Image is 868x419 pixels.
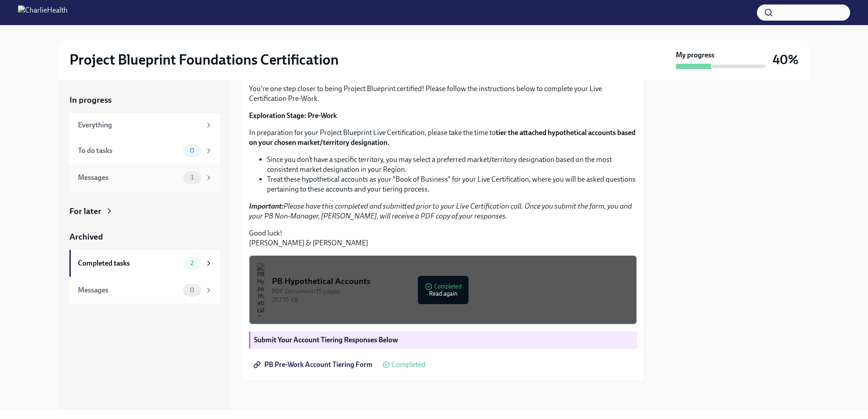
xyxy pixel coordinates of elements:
[78,258,180,268] div: Completed tasks
[272,296,629,304] div: 257.75 KB
[69,164,220,191] a: Messages1
[185,174,199,181] span: 1
[69,250,220,277] a: Completed tasks2
[255,360,373,369] span: PB Pre-Work Account Tiering Form
[249,228,637,248] p: Good luck! [PERSON_NAME] & [PERSON_NAME]
[272,287,629,296] div: PDF Document • 15 pages
[69,231,220,243] a: Archived
[272,275,629,287] div: PB Hypothetical Accounts
[78,173,180,183] div: Messages
[69,137,220,164] a: To do tasks0
[391,361,425,368] span: Completed
[69,51,339,69] h2: Project Blueprint Foundations Certification
[676,50,714,60] strong: My progress
[267,175,637,194] li: Treat these hypothetical accounts as your "Book of Business" for your Live Certification, where y...
[773,52,799,68] h3: 40%
[185,147,200,154] span: 0
[249,202,284,210] strong: Important:
[249,84,637,104] p: You're one step closer to being Project Blueprint certified! Please follow the instructions below...
[69,94,220,106] a: In progress
[267,155,637,175] li: Since you don’t have a specific territory, you may select a preferred market/territory designatio...
[257,263,265,317] img: PB Hypothetical Accounts
[78,120,201,130] div: Everything
[69,205,220,217] a: For later
[69,113,220,137] a: Everything
[249,356,379,374] a: PB Pre-Work Account Tiering Form
[185,260,199,266] span: 2
[18,5,68,20] img: CharlieHealth
[249,111,337,120] strong: Exploration Stage: Pre-Work
[78,285,180,295] div: Messages
[249,202,632,220] em: Please have this completed and submitted prior to your Live Certification call. Once you submit t...
[78,146,180,156] div: To do tasks
[254,336,398,344] strong: Submit Your Account Tiering Responses Below
[185,287,200,293] span: 0
[69,205,101,217] div: For later
[249,255,637,324] button: PB Hypothetical AccountsPDF Document•15 pages257.75 KBCompletedRead again
[69,277,220,304] a: Messages0
[249,128,637,148] p: In preparation for your Project Blueprint Live Certification, please take the time to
